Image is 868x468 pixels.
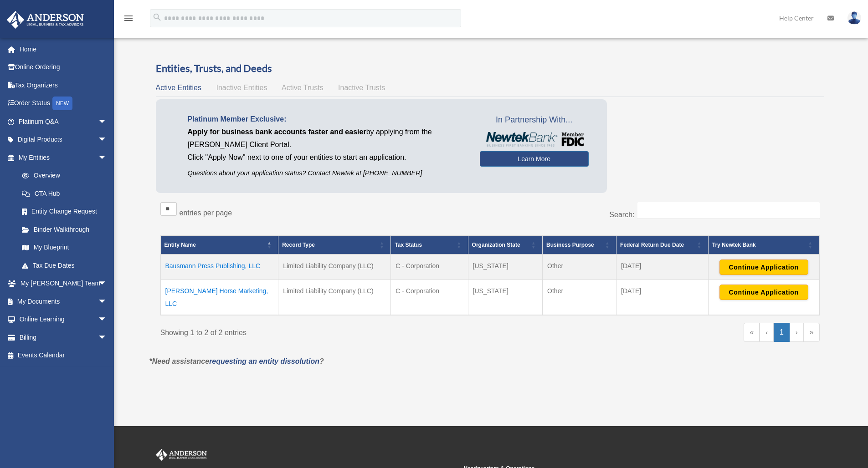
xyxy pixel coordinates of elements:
[209,357,319,365] a: requesting an entity dissolution
[609,211,634,219] label: Search:
[188,128,366,136] span: Apply for business bank accounts faster and easier
[188,151,466,164] p: Click "Apply Now" next to one of your entities to start an application.
[543,280,616,315] td: Other
[847,11,861,25] img: User Pic
[152,12,162,22] i: search
[98,292,116,311] span: arrow_drop_down
[6,148,116,167] a: My Entitiesarrow_drop_down
[156,84,201,92] span: Active Entities
[278,236,391,255] th: Record Type: Activate to sort
[744,323,760,342] a: First
[216,84,267,92] span: Inactive Entities
[278,280,391,315] td: Limited Liability Company (LLC)
[98,131,116,149] span: arrow_drop_down
[6,346,121,365] a: Events Calendar
[278,254,391,280] td: Limited Liability Company (LLC)
[6,94,121,113] a: Order StatusNEW
[6,275,121,293] a: My [PERSON_NAME] Teamarrow_drop_down
[4,11,87,29] img: Anderson Advisors Platinum Portal
[13,167,112,185] a: Overview
[123,13,134,24] i: menu
[790,323,804,342] a: Next
[13,256,116,275] a: Tax Due Dates
[98,275,116,293] span: arrow_drop_down
[98,148,116,167] span: arrow_drop_down
[620,242,684,248] span: Federal Return Due Date
[188,113,466,126] p: Platinum Member Exclusive:
[468,280,543,315] td: [US_STATE]
[13,203,116,221] a: Entity Change Request
[188,126,466,151] p: by applying from the [PERSON_NAME] Client Portal.
[6,328,121,346] a: Billingarrow_drop_down
[395,242,422,248] span: Tax Status
[164,242,196,248] span: Entity Name
[616,254,709,280] td: [DATE]
[188,168,466,179] p: Questions about your application status? Contact Newtek at [PHONE_NUMBER]
[391,280,468,315] td: C - Corporation
[149,357,324,365] em: *Need assistance ?
[712,239,806,250] div: Try Newtek Bank
[98,310,116,329] span: arrow_drop_down
[338,84,385,92] span: Inactive Trusts
[546,242,594,248] span: Business Purpose
[98,328,116,347] span: arrow_drop_down
[6,76,121,94] a: Tax Organizers
[708,236,819,255] th: Try Newtek Bank : Activate to sort
[719,285,808,300] button: Continue Application
[13,220,116,239] a: Binder Walkthrough
[6,131,121,149] a: Digital Productsarrow_drop_down
[6,292,121,310] a: My Documentsarrow_drop_down
[468,236,543,255] th: Organization State: Activate to sort
[154,449,209,461] img: Anderson Advisors Platinum Portal
[160,323,483,339] div: Showing 1 to 2 of 2 entries
[6,58,121,76] a: Online Ordering
[391,236,468,255] th: Tax Status: Activate to sort
[98,112,116,131] span: arrow_drop_down
[6,310,121,329] a: Online Learningarrow_drop_down
[156,61,824,76] h3: Entities, Trusts, and Deeds
[616,236,709,255] th: Federal Return Due Date: Activate to sort
[13,184,116,203] a: CTA Hub
[282,84,324,92] span: Active Trusts
[160,236,278,255] th: Entity Name: Activate to invert sorting
[6,112,121,131] a: Platinum Q&Aarrow_drop_down
[391,254,468,280] td: C - Corporation
[160,254,278,280] td: Bausmann Press Publishing, LLC
[160,280,278,315] td: [PERSON_NAME] Horse Marketing, LLC
[468,254,543,280] td: [US_STATE]
[480,151,589,167] a: Learn More
[616,280,709,315] td: [DATE]
[774,323,790,342] a: 1
[480,113,589,127] span: In Partnership With...
[760,323,774,342] a: Previous
[282,242,315,248] span: Record Type
[543,236,616,255] th: Business Purpose: Activate to sort
[52,97,72,110] div: NEW
[543,254,616,280] td: Other
[484,132,584,147] img: NewtekBankLogoSM.png
[804,323,820,342] a: Last
[180,209,232,217] label: entries per page
[123,16,134,24] a: menu
[472,242,520,248] span: Organization State
[13,239,116,257] a: My Blueprint
[6,40,121,58] a: Home
[719,259,808,275] button: Continue Application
